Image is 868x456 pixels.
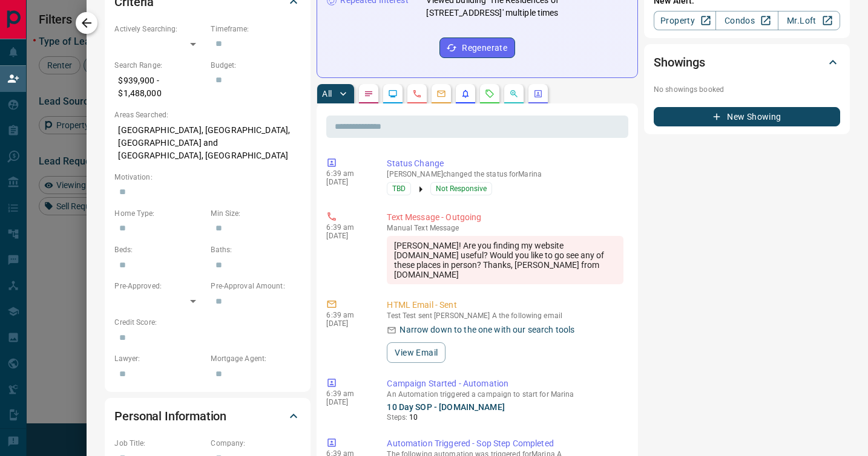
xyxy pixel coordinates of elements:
span: TBD [392,183,406,195]
p: Baths: [211,244,301,255]
p: Test Test sent [PERSON_NAME] A the following email [387,311,623,320]
span: Not Responsive [436,183,487,195]
p: 6:39 am [326,311,369,319]
p: Pre-Approval Amount: [211,281,301,292]
svg: Opportunities [509,89,519,99]
p: 6:39 am [326,223,369,232]
p: Pre-Approved: [114,281,205,292]
p: Job Title: [114,438,205,449]
p: Text Message [387,224,623,232]
p: [DATE] [326,178,369,186]
p: All [322,90,332,98]
svg: Agent Actions [533,89,543,99]
p: Steps: [387,412,623,423]
p: [GEOGRAPHIC_DATA], [GEOGRAPHIC_DATA], [GEOGRAPHIC_DATA] and [GEOGRAPHIC_DATA], [GEOGRAPHIC_DATA] [114,120,301,166]
p: [PERSON_NAME] changed the status for Marina [387,170,623,178]
div: Personal Information [114,402,301,431]
a: Property [654,11,716,30]
p: Status Change [387,157,623,170]
p: Mortgage Agent: [211,353,301,364]
p: Campaign Started - Automation [387,377,623,390]
button: Regenerate [439,37,515,58]
span: 10 [409,413,418,422]
svg: Emails [436,89,446,99]
p: Motivation: [114,172,301,183]
svg: Notes [364,89,373,99]
p: Timeframe: [211,24,301,34]
a: Condos [715,11,778,30]
h2: Showings [654,53,705,72]
p: Narrow down to the one with our search tools [399,324,574,336]
p: Actively Searching: [114,24,205,34]
svg: Requests [485,89,495,99]
p: [DATE] [326,398,369,406]
p: Min Size: [211,208,301,219]
p: Automation Triggered - Sop Step Completed [387,437,623,450]
button: View Email [387,342,446,363]
svg: Calls [412,89,422,99]
p: Beds: [114,244,205,255]
span: manual [387,224,412,232]
svg: Lead Browsing Activity [388,89,398,99]
h2: Personal Information [114,406,226,426]
div: [PERSON_NAME]! Are you finding my website [DOMAIN_NAME] useful? Would you like to go see any of t... [387,236,623,284]
p: Search Range: [114,60,205,71]
p: Home Type: [114,208,205,219]
p: Text Message - Outgoing [387,211,623,224]
p: HTML Email - Sent [387,299,623,311]
p: 6:39 am [326,389,369,398]
p: Lawyer: [114,353,205,364]
p: $939,900 - $1,488,000 [114,71,205,103]
p: Areas Searched: [114,109,301,120]
div: Showings [654,48,840,77]
a: Mr.Loft [778,11,840,30]
p: Credit Score: [114,317,301,328]
p: Company: [211,438,301,449]
p: [DATE] [326,319,369,328]
p: An Automation triggered a campaign to start for Marina [387,390,623,399]
a: 10 Day SOP - [DOMAIN_NAME] [387,402,504,412]
p: 6:39 am [326,169,369,178]
p: No showings booked [654,84,840,95]
p: Budget: [211,60,301,71]
svg: Listing Alerts [461,89,470,99]
p: [DATE] [326,232,369,240]
button: New Showing [654,107,840,126]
